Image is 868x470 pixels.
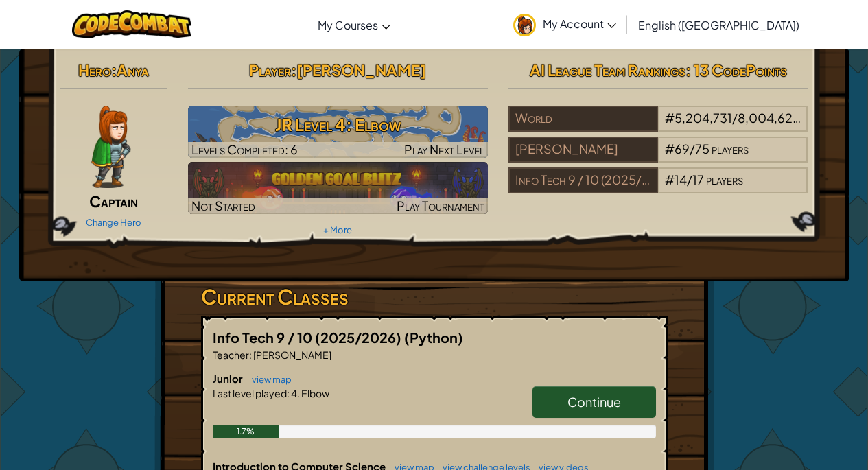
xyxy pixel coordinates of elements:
span: 69 [675,141,690,156]
a: view map [245,374,292,385]
div: 1.7% [213,425,279,438]
span: Anya [117,60,149,80]
span: 75 [695,141,709,156]
h3: JR Level 4: Elbow [188,109,488,140]
span: / [732,110,738,126]
span: Hero [78,60,111,80]
a: Change Hero [86,217,141,228]
a: [PERSON_NAME]#69/75players [508,150,808,165]
span: : [291,60,296,80]
h3: Current Classes [201,281,668,312]
span: My Courses [318,18,378,32]
span: (Python) [404,329,463,346]
div: Info Tech 9 / 10 (2025/2026) [508,167,658,193]
a: World#5,204,731/8,004,629players [508,119,808,134]
a: My Account [506,3,623,46]
span: Continue [567,394,621,410]
img: JR Level 4: Elbow [188,106,488,158]
img: Golden Goal [188,162,488,214]
img: CodeCombat logo [72,10,192,38]
span: 17 [692,172,704,187]
span: 8,004,629 [738,110,801,126]
span: Teacher [213,349,249,361]
span: : 13 CodePoints [685,60,787,80]
span: players [706,172,743,187]
span: # [665,172,675,187]
div: [PERSON_NAME] [508,137,658,163]
a: Play Next Level [188,106,488,158]
a: My Courses [311,6,397,43]
span: 14 [675,172,687,187]
img: avatar [513,14,536,36]
span: [PERSON_NAME] [296,60,426,80]
span: / [690,141,695,156]
div: World [508,106,658,132]
a: Not StartedPlay Tournament [188,162,488,214]
a: + More [323,224,352,235]
span: Levels Completed: 6 [191,141,298,157]
span: 5,204,731 [675,110,732,126]
span: Not Started [191,198,255,213]
a: English ([GEOGRAPHIC_DATA]) [631,6,806,43]
span: : [111,60,117,80]
span: Last level played [213,387,287,399]
span: : [249,349,252,361]
span: English ([GEOGRAPHIC_DATA]) [638,18,799,32]
span: / [687,172,692,187]
span: # [665,141,675,156]
span: : [287,387,290,399]
span: Junior [213,372,245,385]
span: Elbow [300,387,329,399]
span: Play Tournament [397,198,484,213]
span: [PERSON_NAME] [252,349,331,361]
span: Play Next Level [404,141,484,157]
a: Info Tech 9 / 10 (2025/2026)#14/17players [508,180,808,196]
span: My Account [543,16,616,31]
span: Player [249,60,291,80]
span: Captain [89,191,138,211]
span: # [665,110,675,126]
img: captain-pose.png [91,106,130,188]
span: players [712,141,749,156]
span: Info Tech 9 / 10 (2025/2026) [213,329,404,346]
span: 4. [290,387,300,399]
span: players [802,110,839,126]
span: AI League Team Rankings [530,60,685,80]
